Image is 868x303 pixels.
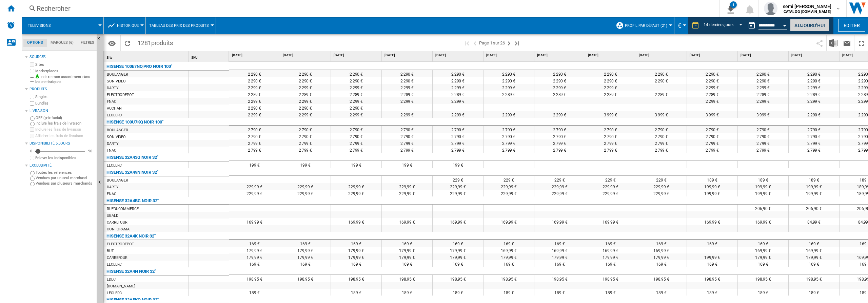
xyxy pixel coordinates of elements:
label: Singles [35,94,94,99]
div: Exclusivité [29,163,94,168]
div: 199 € [433,161,483,168]
div: BOULANGER [107,177,128,184]
div: 199,99 € [789,183,839,190]
button: Première page [463,35,471,51]
div: 2 299 € [433,84,483,91]
div: 199 € [382,161,432,168]
div: 229,99 € [331,190,381,196]
div: 2 799 € [687,146,737,153]
div: [DATE] [332,51,381,60]
div: 2 790 € [687,133,737,139]
div: 229,99 € [433,183,483,190]
span: Profil par défaut (21) [625,23,667,28]
div: 2 290 € [382,70,432,77]
div: 2 790 € [229,133,280,139]
div: 2 290 € [534,70,585,77]
div: 2 290 € [484,70,534,77]
md-menu: Currency [674,17,688,34]
div: [DATE] [485,51,534,60]
div: 199,99 € [738,183,788,190]
span: produits [151,39,173,46]
div: 3 999 € [687,111,737,118]
div: 2 290 € [484,77,534,84]
div: 2 299 € [687,84,737,91]
label: Inclure les frais de livraison [36,121,94,126]
div: 0 [28,149,34,154]
div: 2 290 € [280,70,331,77]
div: 2 299 € [484,111,534,118]
div: 2 290 € [738,70,788,77]
div: 2 790 € [331,133,381,139]
div: 2 299 € [585,84,636,91]
div: BOULANGER [107,71,128,78]
div: 2 290 € [789,77,839,84]
input: Vendues par plusieurs marchands [30,182,35,186]
div: 2 790 € [738,126,788,133]
button: Masquer [97,34,105,46]
span: € [678,22,681,29]
div: 2 790 € [687,126,737,133]
label: Marketplaces [35,69,94,74]
span: SKU [191,56,198,59]
div: [DATE] [739,51,788,60]
div: 2 790 € [484,133,534,139]
button: Dernière page [513,35,521,51]
div: 2 290 € [433,77,483,84]
span: [DATE] [639,53,685,58]
div: 2 790 € [789,126,839,133]
div: 2 799 € [382,139,432,146]
div: 2 790 € [636,126,687,133]
div: 229,99 € [229,183,280,190]
div: 2 799 € [280,139,331,146]
div: Sort None [190,51,229,62]
div: DARTY [107,85,119,92]
div: 2 299 € [331,97,381,104]
div: 2 790 € [484,126,534,133]
div: 2 799 € [484,146,534,153]
div: 2 790 € [382,126,432,133]
button: Historique [117,17,142,34]
div: 2 299 € [229,111,280,118]
button: Open calendar [779,18,791,31]
div: 2 799 € [636,139,687,146]
div: DARTY [107,140,119,147]
label: Vendues par un seul marchand [36,175,94,181]
div: [DATE] [434,51,483,60]
div: SON VIDEO [107,134,126,140]
span: [DATE] [537,53,584,58]
div: 2 290 € [687,70,737,77]
div: 229 € [534,176,585,183]
div: 2 799 € [687,139,737,146]
label: Sites [35,62,94,67]
div: 229,99 € [433,190,483,196]
img: excel-24x24.png [829,39,837,47]
div: [DATE] [281,51,331,60]
div: Site Sort None [105,51,188,62]
span: [DATE] [334,53,380,58]
label: Vendues par plusieurs marchands [36,181,94,186]
div: FNAC [107,147,116,154]
div: 2 290 € [433,70,483,77]
div: 229,99 € [484,183,534,190]
md-tab-item: Options [23,39,47,47]
span: [DATE] [232,53,278,58]
div: 2 289 € [229,91,280,97]
div: HISENSE 100E7NQ PRO NOIR 100" [106,62,172,71]
div: 2 299 € [280,84,331,91]
div: AUCHAN [107,105,121,112]
div: 2 799 € [636,146,687,153]
div: 2 290 € [229,70,280,77]
div: 199 € [229,161,280,168]
div: 2 290 € [636,77,687,84]
div: 2 290 € [789,70,839,77]
div: 2 790 € [534,133,585,139]
div: 2 299 € [280,97,331,104]
div: 189 € [687,176,737,183]
input: Singles [30,95,34,99]
div: 199,99 € [789,190,839,196]
input: Inclure les frais de livraison [30,127,34,132]
button: Profil par défaut (21) [625,17,671,34]
div: 3 999 € [738,111,788,118]
div: 229,99 € [585,183,636,190]
img: profile.jpg [764,2,777,15]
